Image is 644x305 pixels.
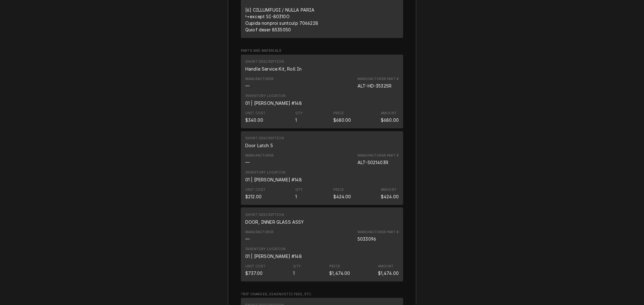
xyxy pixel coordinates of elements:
[245,77,274,82] div: Manufacturer
[241,55,403,284] div: Parts and Materials List
[245,153,274,166] div: Manufacturer
[358,230,399,242] div: Part Number
[333,111,351,123] div: Price
[245,264,265,269] div: Unit Cost
[293,264,302,269] div: Qty.
[381,111,397,116] div: Amount
[329,270,350,276] div: Price
[245,247,286,252] div: Inventory Location
[381,111,399,123] div: Amount
[329,264,350,276] div: Price
[245,136,284,141] div: Short Description
[245,236,250,242] div: Manufacturer
[381,187,399,200] div: Amount
[381,117,399,123] div: Amount
[245,264,265,276] div: Cost
[293,270,295,276] div: Quantity
[245,83,250,89] div: Manufacturer
[245,170,286,175] div: Inventory Location
[245,159,250,166] div: Manufacturer
[378,264,394,269] div: Amount
[333,193,351,200] div: Price
[245,136,284,148] div: Short Description
[329,264,340,269] div: Price
[381,187,397,192] div: Amount
[245,111,265,123] div: Cost
[245,111,265,116] div: Unit Cost
[358,159,388,166] div: Part Number
[245,142,273,149] div: Short Description
[245,212,284,217] div: Short Description
[295,111,304,123] div: Quantity
[333,111,344,116] div: Price
[241,131,403,205] div: Line Item
[245,170,302,183] div: Inventory Location
[295,193,297,200] div: Quantity
[381,193,399,200] div: Amount
[241,207,403,281] div: Line Item
[358,153,399,166] div: Part Number
[245,59,302,72] div: Short Description
[333,117,351,123] div: Price
[295,187,304,192] div: Qty.
[241,55,403,128] div: Line Item
[295,111,304,116] div: Qty.
[293,264,302,276] div: Quantity
[245,176,302,183] div: Inventory Location
[245,219,304,225] div: Short Description
[333,187,344,192] div: Price
[241,292,403,297] span: Trip Charges, Diagnostic Fees, etc.
[358,77,399,82] div: Manufacturer Part #
[358,153,399,158] div: Manufacturer Part #
[358,83,391,89] div: Part Number
[245,94,286,99] div: Inventory Location
[295,187,304,200] div: Quantity
[378,264,399,276] div: Amount
[245,66,302,72] div: Short Description
[378,270,399,276] div: Amount
[241,48,403,284] div: Parts and Materials
[245,153,274,158] div: Manufacturer
[245,59,284,64] div: Short Description
[245,212,304,225] div: Short Description
[241,48,403,53] span: Parts and Materials
[358,236,376,242] div: Part Number
[358,230,399,235] div: Manufacturer Part #
[245,117,263,123] div: Cost
[245,270,263,276] div: Cost
[245,193,262,200] div: Cost
[245,187,265,192] div: Unit Cost
[245,94,302,106] div: Inventory Location
[245,247,302,259] div: Inventory Location
[245,77,274,89] div: Manufacturer
[245,100,302,106] div: Inventory Location
[245,230,274,242] div: Manufacturer
[245,253,302,260] div: Inventory Location
[333,187,351,200] div: Price
[245,187,265,200] div: Cost
[245,230,274,235] div: Manufacturer
[358,77,399,89] div: Part Number
[295,117,297,123] div: Quantity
